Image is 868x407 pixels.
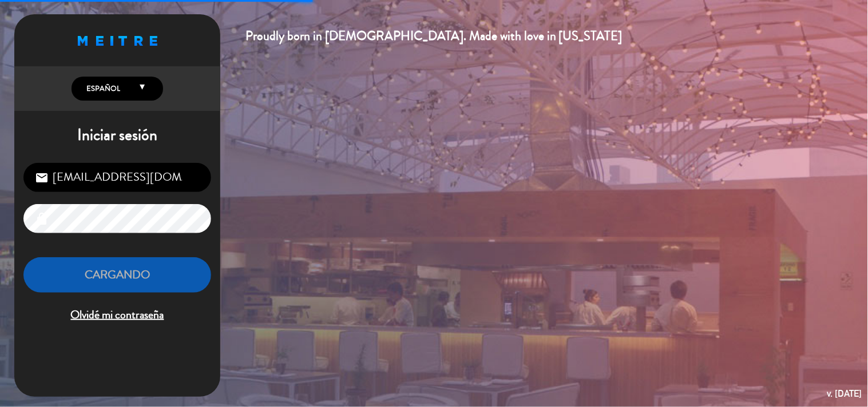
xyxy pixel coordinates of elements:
[23,306,211,325] span: Olvidé mi contraseña
[23,257,211,293] button: Cargando
[23,163,211,192] input: Correo Electrónico
[14,126,220,145] h1: Iniciar sesión
[35,171,49,185] i: email
[84,83,120,94] span: Español
[35,212,49,226] i: lock
[827,386,862,401] div: v. [DATE]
